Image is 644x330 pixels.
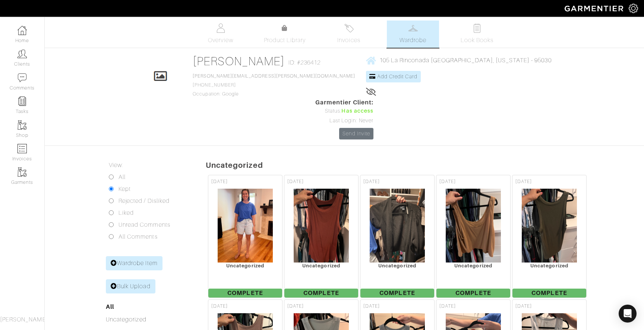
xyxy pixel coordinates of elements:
[284,263,358,268] div: Uncategorized
[629,4,638,13] img: gear-icon-white-bd11855cb880d31180b6d7d6211b90ccbf57a29d726f0c71d8c61bd08dd39cc2.png
[408,23,418,33] img: wardrobe-487a4870c1b7c33e795ec22d11cfc2ed9d08956e64fb3008fe2437562e282088.svg
[619,305,637,323] div: Open Intercom Messenger
[109,161,123,170] label: View:
[561,2,629,15] img: garmentier-logo-header-white-b43fb05a5012e4ada735d5af1a66efaba907eab6374d6393d1fbf88cb4ef424d.png
[217,188,274,263] img: oRNrzJiQS7BnYWcAZhEU3x8W
[207,174,283,299] a: [DATE] Uncategorized Complete
[512,263,586,268] div: Uncategorized
[287,303,304,310] span: [DATE]
[363,178,380,185] span: [DATE]
[18,167,27,177] img: garments-icon-b7da505a4dc4fd61783c78ac3ca0ef83fa9d6f193b1c9dc38574b1d14d53ca28.png
[439,178,456,185] span: [DATE]
[119,197,170,205] label: Rejected / Disliked
[461,36,494,45] span: Look Books
[359,174,435,299] a: [DATE] Uncategorized Complete
[208,36,233,45] span: Overview
[106,279,155,293] a: Bulk Upload
[216,23,225,33] img: basicinfo-40fd8af6dae0f16599ec9e87c0ef1c0a1fdea2edbe929e3d69a839185d80c458.svg
[363,303,380,310] span: [DATE]
[106,303,114,310] a: All
[511,174,587,299] a: [DATE] Uncategorized Complete
[521,188,578,263] img: vvUmWWf7Nj3JiExmZwUQszWD
[18,120,27,130] img: garments-icon-b7da505a4dc4fd61783c78ac3ca0ef83fa9d6f193b1c9dc38574b1d14d53ca28.png
[18,97,27,106] img: reminder-icon-8004d30b9f0a5d33ae49ab947aed9ed385cf756f9e5892f1edd6e32f2345188e.png
[473,23,482,33] img: todo-9ac3debb85659649dc8f770b8b6100bb5dab4b48dedcbae339e5042a72dfd3cc.svg
[439,303,456,310] span: [DATE]
[283,174,359,299] a: [DATE] Uncategorized Complete
[206,161,644,170] h5: Uncategorized
[515,178,532,185] span: [DATE]
[512,289,586,298] span: Complete
[400,36,426,45] span: Wardrobe
[366,71,421,82] a: Add Credit Card
[193,73,355,79] a: [PERSON_NAME][EMAIL_ADDRESS][PERSON_NAME][DOMAIN_NAME]
[369,188,426,263] img: HLDbFG6y7QULgMeXg4jwJREo
[208,263,282,268] div: Uncategorized
[119,173,126,182] label: All
[379,57,552,64] span: 105 La Rinconada [GEOGRAPHIC_DATA], [US_STATE] - 95030
[288,58,321,67] span: ID: #236412
[18,73,27,82] img: comment-icon-a0a6a9ef722e966f86d9cbdc48e553b5cf19dbc54f86b18d962a5391bc8f6eb6.png
[366,56,552,65] a: 105 La Rinconada [GEOGRAPHIC_DATA], [US_STATE] - 95030
[106,256,162,270] a: Wardrobe Item
[119,185,131,194] label: Kept
[193,73,355,97] span: [PHONE_NUMBER] Occupation: Google
[18,49,27,59] img: clients-icon-6bae9207a08558b7cb47a8932f037763ab4055f8c8b6bfacd5dc20c3e0201464.png
[515,303,532,310] span: [DATE]
[360,289,434,298] span: Complete
[341,107,373,115] span: Has access
[208,289,282,298] span: Complete
[119,220,170,229] label: Unread Comments
[339,128,373,139] a: Send Invite
[360,263,434,268] div: Uncategorized
[18,144,27,153] img: orders-icon-0abe47150d42831381b5fb84f609e132dff9fe21cb692f30cb5eec754e2cba89.png
[315,117,373,125] div: Last Login: Never
[436,289,510,298] span: Complete
[211,178,228,185] span: [DATE]
[445,188,502,263] img: bgZdTAoFtUfgdmh5nffGDLew
[195,21,247,48] a: Overview
[344,23,354,33] img: orders-27d20c2124de7fd6de4e0e44c1d41de31381a507db9b33961299e4e07d508b8c.svg
[387,21,439,48] a: Wardrobe
[259,24,311,45] a: Product Library
[377,73,417,79] span: Add Credit Card
[436,263,510,268] div: Uncategorized
[284,289,358,298] span: Complete
[337,36,360,45] span: Invoices
[315,107,373,115] div: Status:
[193,54,285,68] a: [PERSON_NAME]
[18,26,27,35] img: dashboard-icon-dbcd8f5a0b271acd01030246c82b418ddd0df26cd7fceb0bd07c9910d44c42f6.png
[287,178,304,185] span: [DATE]
[211,303,228,310] span: [DATE]
[264,36,306,45] span: Product Library
[119,232,158,241] label: All Comments
[315,98,373,107] span: Garmentier Client:
[435,174,511,299] a: [DATE] Uncategorized Complete
[293,188,350,263] img: pBSQK5A9qvQx4EDKzaX3QYyo
[119,208,134,217] label: Liked
[106,316,146,323] a: Uncategorized
[323,21,375,48] a: Invoices
[451,21,503,48] a: Look Books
